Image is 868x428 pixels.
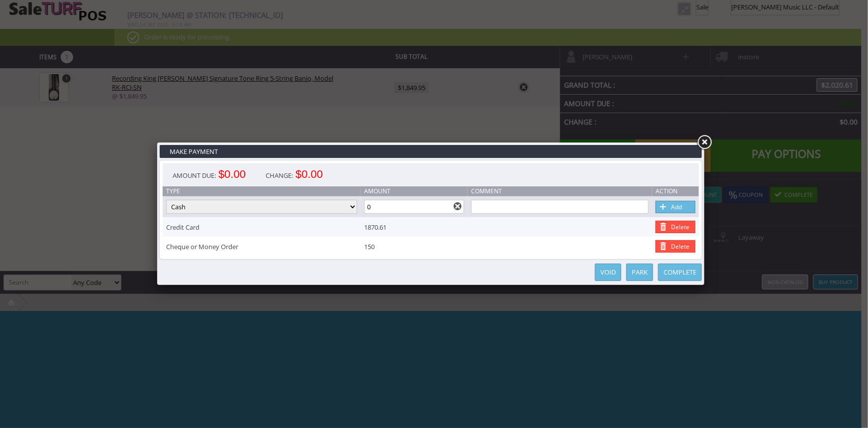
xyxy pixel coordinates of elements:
[163,237,361,256] td: Cheque or Money Order
[656,240,695,253] a: Delete
[626,264,653,281] a: Park
[295,170,323,179] span: $0.00
[652,186,699,196] td: Action
[595,264,621,281] a: Void
[218,170,246,179] span: $0.00
[163,217,361,237] td: Credit Card
[695,134,713,151] a: Close
[656,221,695,233] a: Delete
[658,264,702,281] a: Complete
[160,145,702,158] h3: Make Payment
[361,186,468,196] td: Amount
[256,163,333,186] div: Change:
[163,163,256,186] div: Amount Due:
[163,186,361,196] td: Type
[361,237,468,256] td: 150
[656,201,695,213] a: Add
[361,217,468,237] td: 1870.61
[471,187,502,195] span: Comment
